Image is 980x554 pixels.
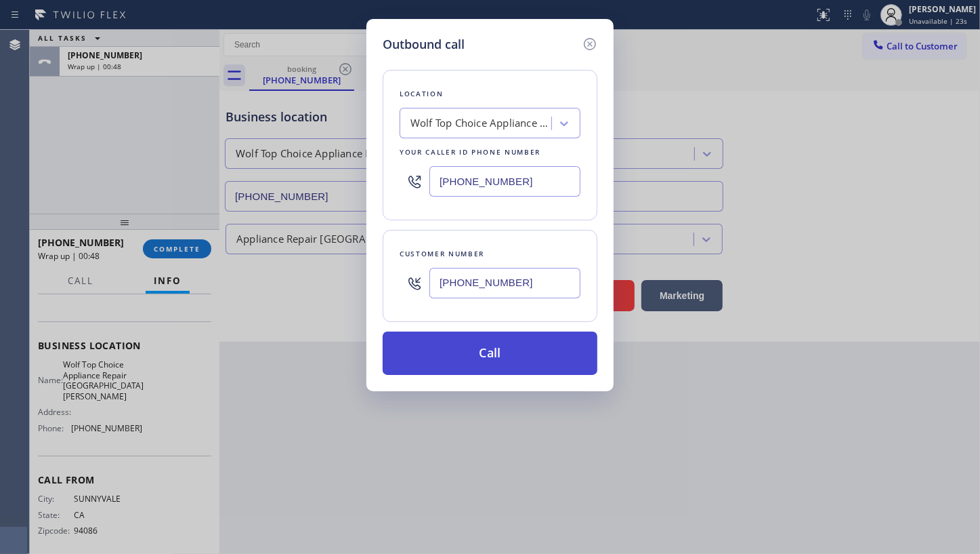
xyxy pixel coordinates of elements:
div: Wolf Top Choice Appliance Repair [GEOGRAPHIC_DATA][PERSON_NAME] [410,116,553,132]
button: Call [383,332,597,375]
div: Customer number [400,247,580,261]
div: Location [400,87,580,101]
input: (123) 456-7890 [429,166,580,197]
input: (123) 456-7890 [429,268,580,298]
h5: Outbound call [383,35,465,54]
div: Your caller id phone number [400,145,580,159]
